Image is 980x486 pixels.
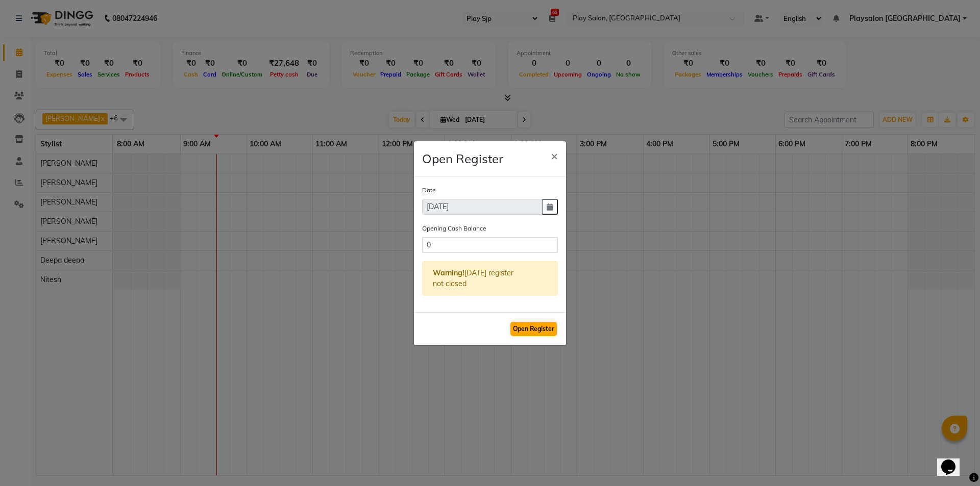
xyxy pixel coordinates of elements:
div: [DATE] register not closed [422,261,558,296]
h4: Open Register [422,149,503,168]
button: Open Register [510,322,557,336]
button: Close [543,141,566,170]
label: Date [422,186,436,195]
span: × [551,148,558,163]
iframe: chat widget [937,445,970,476]
label: Opening Cash Balance [422,224,486,233]
input: Amount [422,237,558,253]
strong: Warning! [433,268,464,277]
